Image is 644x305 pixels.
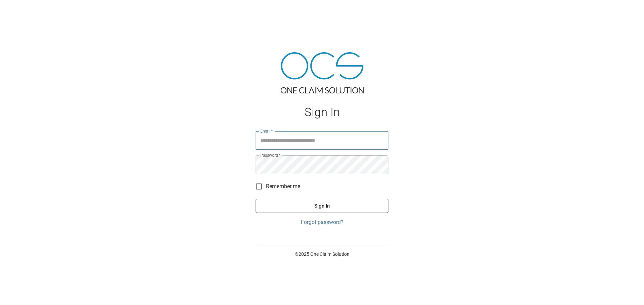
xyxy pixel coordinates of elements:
span: Remember me [266,182,300,190]
h1: Sign In [256,105,388,119]
img: ocs-logo-tra.png [281,52,364,93]
button: Sign In [256,199,388,213]
img: ocs-logo-white-transparent.png [8,4,35,17]
a: Forgot password? [256,218,388,226]
label: Email [260,128,273,134]
p: © 2025 One Claim Solution [256,251,388,257]
label: Password [260,152,280,158]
